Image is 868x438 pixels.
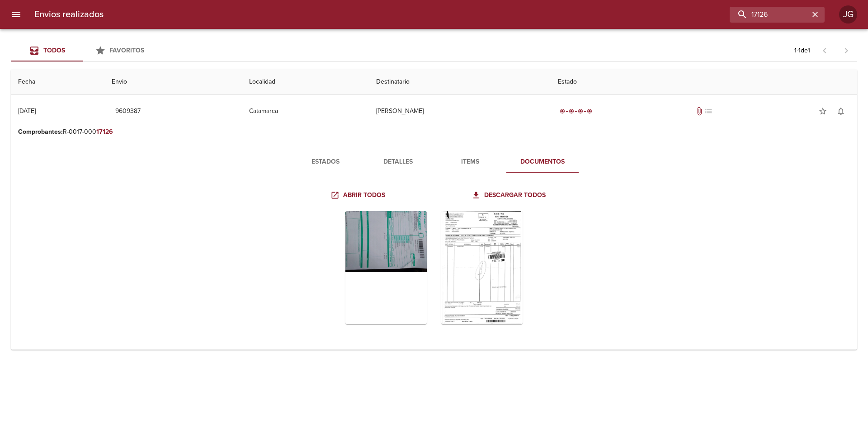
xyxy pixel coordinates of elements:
div: JG [839,5,857,24]
button: Activar notificaciones [832,102,850,120]
input: buscar [730,7,809,23]
span: radio_button_checked [578,108,583,114]
a: Abrir todos [329,187,389,204]
span: attach_file [695,107,704,116]
div: Tabs Envios [11,40,156,61]
th: Estado [551,69,857,95]
p: 1 - 1 de 1 [794,46,810,55]
span: Todos [43,47,65,54]
span: Descargar todos [473,190,546,201]
th: Envio [104,69,242,95]
span: 9609387 [115,106,141,117]
a: Descargar todos [470,187,549,204]
b: Comprobantes : [18,128,63,136]
button: 9609387 [112,103,144,120]
button: Agregar a favoritos [814,102,832,120]
div: [DATE] [18,107,36,115]
span: radio_button_checked [587,108,592,114]
th: Fecha [11,69,104,95]
span: radio_button_checked [569,108,574,114]
span: Pagina anterior [814,46,835,55]
span: list [704,107,713,116]
div: Arir imagen [345,211,427,324]
span: Documentos [512,156,573,168]
span: Pagina siguiente [835,40,857,61]
button: menu [5,4,27,25]
div: Arir imagen [441,211,523,324]
span: star_border [818,107,827,116]
span: Items [439,156,501,168]
em: 17126 [96,128,113,136]
span: Favoritos [109,47,144,54]
span: Estados [295,156,356,168]
th: Localidad [242,69,368,95]
div: Abrir información de usuario [839,5,857,24]
span: radio_button_checked [560,108,565,114]
div: Entregado [558,107,594,116]
h6: Envios realizados [34,7,104,22]
div: Tabs detalle de guia [289,151,579,173]
td: Catamarca [242,95,368,127]
span: notifications_none [836,107,845,116]
span: Abrir todos [332,190,385,201]
th: Destinatario [369,69,551,95]
span: Detalles [367,156,429,168]
p: R-0017-000 [18,127,850,137]
table: Tabla de envíos del cliente [11,69,857,350]
td: [PERSON_NAME] [369,95,551,127]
